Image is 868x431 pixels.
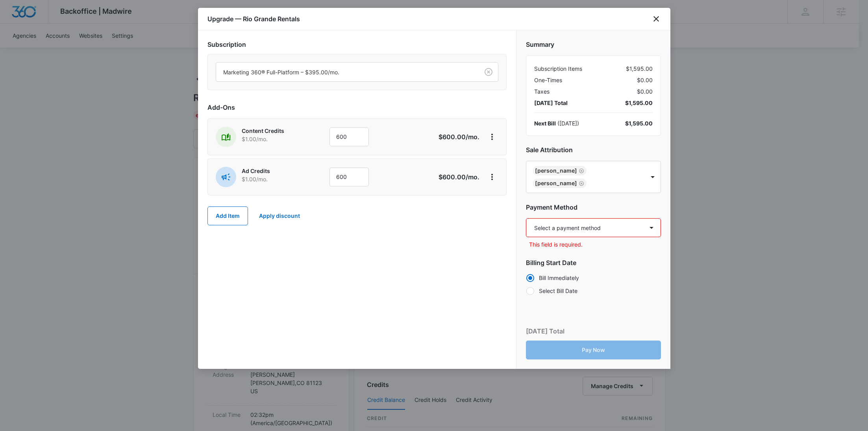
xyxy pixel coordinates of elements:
[486,131,498,143] button: View More
[329,168,369,186] input: 1
[242,175,307,183] p: $1.00 /mo.
[439,172,479,182] p: $600.00
[207,103,507,112] h2: Add-Ons
[207,40,507,49] h2: Subscription
[329,127,369,146] input: 1
[466,133,479,141] span: /mo.
[526,274,661,282] label: Bill Immediately
[577,168,584,173] div: Remove Ashleigh Allen
[242,167,307,175] p: Ad Credits
[637,87,653,96] span: $0.00
[482,66,495,78] button: Clear
[526,40,661,49] h2: Summary
[439,132,479,142] p: $600.00
[207,206,248,225] button: Add Item
[526,203,661,212] h2: Payment Method
[534,76,653,84] div: $0.00
[625,119,653,127] div: $1,595.00
[534,76,562,84] span: One-Times
[534,120,556,127] span: Next Bill
[625,99,653,107] span: $1,595.00
[242,135,307,143] p: $1.00 /mo.
[535,168,577,173] div: [PERSON_NAME]
[251,206,308,225] button: Apply discount
[526,326,564,336] p: [DATE] Total
[535,181,577,186] div: [PERSON_NAME]
[534,87,550,96] span: Taxes
[529,240,661,249] p: This field is required.
[534,99,568,107] span: [DATE] Total
[526,287,661,295] label: Select Bill Date
[651,14,661,24] button: close
[577,181,584,186] div: Remove Tyler Hatton
[534,119,579,127] div: ( [DATE] )
[207,14,300,24] h1: Upgrade — Rio Grande Rentals
[534,64,582,73] span: Subscription Items
[242,127,307,135] p: Content Credits
[526,145,661,155] h2: Sale Attribution
[534,64,653,73] div: $1,595.00
[486,171,498,183] button: View More
[526,258,661,267] h2: Billing Start Date
[466,173,479,181] span: /mo.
